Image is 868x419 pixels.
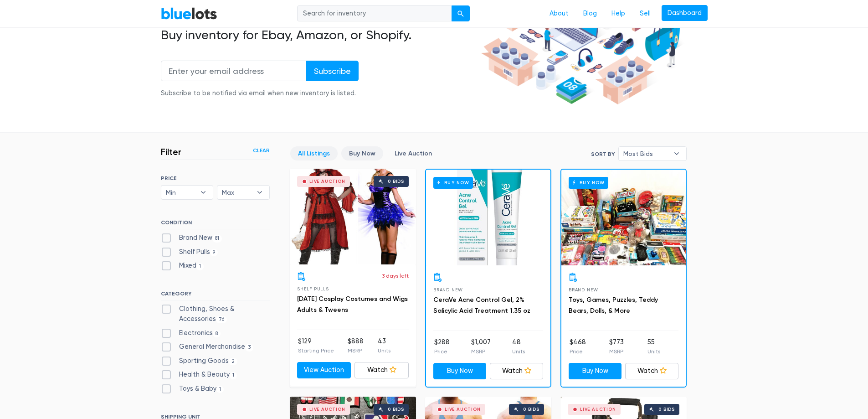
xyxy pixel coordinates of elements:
label: Sporting Goods [161,356,238,366]
a: Live Auction [387,146,440,160]
p: Units [378,347,390,355]
div: Live Auction [580,407,616,412]
label: Toys & Baby [161,384,224,394]
input: Enter your email address [161,61,307,81]
a: CeraVe Acne Control Gel, 2% Salicylic Acid Treatment 1.35 oz [433,296,530,315]
div: Live Auction [309,179,345,184]
li: 43 [378,336,390,355]
p: MSRP [348,347,364,355]
a: BlueLots [161,7,217,20]
span: 9 [210,249,218,256]
h2: Buy inventory for Ebay, Amazon, or Shopify. [161,27,478,43]
span: 1 [196,263,204,270]
span: Brand New [569,287,598,292]
p: Units [647,347,660,356]
li: $288 [434,337,450,356]
p: MSRP [609,347,624,356]
a: Blog [576,5,604,22]
label: Mixed [161,261,204,271]
span: Brand New [433,287,463,292]
span: Most Bids [623,147,669,160]
div: Live Auction [309,407,345,412]
li: $773 [609,337,624,356]
div: 0 bids [388,179,404,184]
a: Help [604,5,632,22]
a: Buy Now [426,170,550,265]
h6: Buy Now [569,177,608,188]
span: 1 [230,372,237,379]
a: Toys, Games, Puzzles, Teddy Bears, Dolls, & More [569,296,658,315]
label: Health & Beauty [161,370,237,380]
label: Shelf Pulls [161,247,218,257]
p: Starting Price [298,347,334,355]
input: Search for inventory [297,5,452,22]
a: Clear [253,146,270,155]
a: Buy Now [433,363,487,379]
li: 55 [647,337,660,356]
p: 3 days left [382,272,409,280]
b: ▾ [194,186,213,199]
span: 76 [216,316,227,323]
a: Dashboard [662,5,708,21]
label: Clothing, Shoes & Accessories [161,304,270,324]
div: Subscribe to be notified via email when new inventory is listed. [161,88,359,98]
a: Buy Now [569,363,622,379]
span: Max [222,186,252,199]
a: Buy Now [561,170,686,265]
a: Sell [632,5,658,22]
input: Subscribe [306,61,359,81]
div: Live Auction [445,407,481,412]
li: 48 [512,337,525,356]
span: 8 [213,330,221,337]
p: Price [570,347,586,356]
span: Shelf Pulls [297,286,329,291]
label: Brand New [161,233,222,243]
div: 0 bids [388,407,404,412]
a: About [542,5,576,22]
a: [DATE] Cosplay Costumes and Wigs Adults & Tweens [297,295,408,314]
h3: Filter [161,146,181,157]
h6: CATEGORY [161,290,270,300]
a: Live Auction 0 bids [290,169,416,264]
h6: CONDITION [161,219,270,229]
h6: Buy Now [433,177,473,188]
b: ▾ [250,186,269,199]
p: MSRP [471,347,491,356]
label: General Merchandise [161,342,254,352]
a: View Auction [297,362,351,378]
span: 2 [229,358,238,365]
p: Units [512,347,525,356]
li: $468 [570,337,586,356]
span: 3 [245,344,254,351]
b: ▾ [667,147,686,160]
label: Sort By [591,150,615,158]
label: Electronics [161,328,221,338]
a: Watch [354,362,409,378]
a: All Listings [290,146,338,160]
li: $1,007 [471,337,491,356]
div: 0 bids [658,407,675,412]
a: Watch [625,363,678,379]
div: 0 bids [523,407,539,412]
li: $888 [348,336,364,355]
span: 1 [216,386,224,393]
p: Price [434,347,450,356]
h6: PRICE [161,175,270,181]
li: $129 [298,336,334,355]
a: Buy Now [341,146,383,160]
span: Min [166,186,196,199]
a: Watch [490,363,543,379]
span: 81 [212,235,222,242]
